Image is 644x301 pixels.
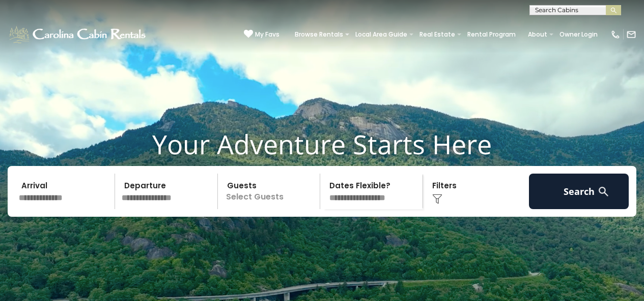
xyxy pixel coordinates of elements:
img: search-regular-white.png [597,185,610,198]
img: mail-regular-white.png [626,29,636,40]
a: Rental Program [462,27,521,42]
a: Real Estate [414,27,460,42]
a: My Favs [244,29,279,40]
p: Select Guests [221,174,320,209]
a: Browse Rentals [290,27,348,42]
button: Search [529,174,629,209]
a: About [523,27,552,42]
span: My Favs [255,30,279,39]
img: White-1-1-2.png [8,24,149,45]
img: phone-regular-white.png [610,29,621,40]
a: Local Area Guide [350,27,412,42]
h1: Your Adventure Starts Here [8,128,636,160]
img: filter--v1.png [432,194,442,204]
a: Owner Login [554,27,603,42]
